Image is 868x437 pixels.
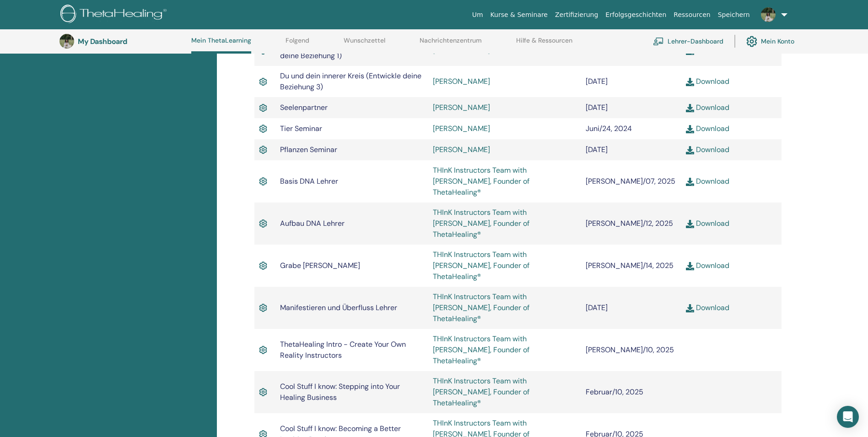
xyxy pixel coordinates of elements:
[670,6,714,23] a: Ressourcen
[602,6,670,23] a: Erfolgsgeschichten
[280,145,337,154] span: Pflanzen Seminar
[280,124,322,133] span: Tier Seminar
[746,33,757,49] img: cog.svg
[686,262,694,270] img: download.svg
[259,144,267,156] img: Active Certificate
[280,339,406,360] span: ThetaHealing Intro - Create Your Own Reality Instructors
[433,208,529,239] a: THInK Instructors Team with [PERSON_NAME], Founder of ThetaHealing®
[686,125,694,133] img: download.svg
[433,250,529,281] a: THInK Instructors Team with [PERSON_NAME], Founder of ThetaHealing®
[78,37,169,46] h3: My Dashboard
[581,287,681,329] td: [DATE]
[686,78,694,86] img: download.svg
[280,382,400,402] span: Cool Stuff I know: Stepping into Your Healing Business
[469,6,487,23] a: Um
[761,7,776,22] img: default.jpg
[653,31,723,51] a: Lehrer-Dashboard
[433,376,529,408] a: THInK Instructors Team with [PERSON_NAME], Founder of ThetaHealing®
[686,76,729,86] a: Download
[581,202,681,245] td: [PERSON_NAME]/12, 2025
[280,103,328,112] span: Seelenpartner
[837,406,859,428] div: Open Intercom Messenger
[259,302,267,314] img: Active Certificate
[280,303,397,312] span: Manifestieren und Überfluss Lehrer
[280,261,360,270] span: Grabe [PERSON_NAME]
[746,31,794,51] a: Mein Konto
[433,334,529,366] a: THInK Instructors Team with [PERSON_NAME], Founder of ThetaHealing®
[344,37,385,51] a: Wunschzettel
[686,104,694,112] img: download.svg
[433,165,529,197] a: THInK Instructors Team with [PERSON_NAME], Founder of ThetaHealing®
[433,292,529,323] a: THInK Instructors Team with [PERSON_NAME], Founder of ThetaHealing®
[686,145,729,154] a: Download
[280,176,338,186] span: Basis DNA Lehrer
[686,220,694,228] img: download.svg
[433,124,490,133] a: [PERSON_NAME]
[686,103,729,112] a: Download
[280,71,421,92] span: Du und dein innerer Kreis (Entwickle deine Beziehung 3)
[259,102,267,114] img: Active Certificate
[581,371,681,413] td: Februar/10, 2025
[487,6,551,23] a: Kurse & Seminare
[581,160,681,202] td: [PERSON_NAME]/07, 2025
[259,218,267,229] img: Active Certificate
[516,37,572,51] a: Hilfe & Ressourcen
[433,145,490,154] a: [PERSON_NAME]
[286,37,309,51] a: Folgend
[686,176,729,186] a: Download
[686,261,729,270] a: Download
[581,118,681,139] td: Juni/24, 2024
[686,304,694,312] img: download.svg
[259,386,267,398] img: Active Certificate
[551,6,602,23] a: Zertifizierung
[60,5,170,25] img: logo.png
[686,124,729,133] a: Download
[259,175,267,187] img: Active Certificate
[259,76,267,88] img: Active Certificate
[581,139,681,160] td: [DATE]
[581,66,681,97] td: [DATE]
[433,76,490,86] a: [PERSON_NAME]
[686,303,729,312] a: Download
[191,37,251,54] a: Mein ThetaLearning
[259,344,267,356] img: Active Certificate
[433,103,490,112] a: [PERSON_NAME]
[686,218,729,228] a: Download
[653,37,664,45] img: chalkboard-teacher.svg
[59,34,74,49] img: default.jpg
[420,37,482,51] a: Nachrichtenzentrum
[581,329,681,371] td: [PERSON_NAME]/10, 2025
[259,123,267,135] img: Active Certificate
[581,97,681,118] td: [DATE]
[280,218,345,228] span: Aufbau DNA Lehrer
[259,260,267,272] img: Active Certificate
[714,6,754,23] a: Speichern
[581,245,681,287] td: [PERSON_NAME]/14, 2025
[686,146,694,154] img: download.svg
[686,178,694,186] img: download.svg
